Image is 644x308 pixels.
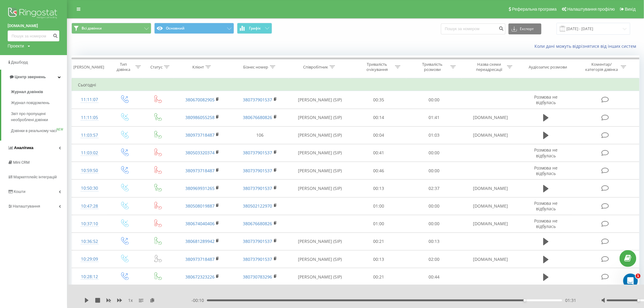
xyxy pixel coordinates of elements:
[185,150,215,156] a: 380503320374
[473,62,506,72] div: Назва схеми переадресації
[243,114,272,120] a: 380676680826
[623,274,638,288] iframe: Intercom live chat
[11,86,67,97] a: Журнал дзвінків
[185,168,215,173] a: 380973718487
[289,268,351,286] td: [PERSON_NAME] (SIP)
[462,215,519,233] td: [DOMAIN_NAME]
[462,126,519,144] td: [DOMAIN_NAME]
[78,236,101,247] div: 10:36:52
[289,109,351,126] td: [PERSON_NAME] (SIP)
[351,144,406,162] td: 00:41
[243,256,272,262] a: 380737901537
[78,271,101,283] div: 10:28:12
[406,215,462,233] td: 00:00
[243,65,268,70] div: Бізнес номер
[11,60,28,65] span: Дашборд
[567,7,615,12] span: Налаштування профілю
[185,256,215,262] a: 380973718487
[8,23,59,29] a: [DOMAIN_NAME]
[351,91,406,109] td: 00:35
[78,147,101,159] div: 11:03:02
[351,180,406,197] td: 00:13
[11,125,67,136] a: Дзвінки в реальному часіNEW
[509,23,541,34] button: Експорт
[406,126,462,144] td: 01:03
[192,65,204,70] div: Клієнт
[289,162,351,180] td: [PERSON_NAME] (SIP)
[243,97,272,103] a: 380737901537
[462,197,519,215] td: [DOMAIN_NAME]
[534,94,558,105] span: Розмова не відбулась
[11,128,57,134] span: Дзвінки в реальному часі
[78,200,101,212] div: 10:47:28
[249,26,261,30] span: Графік
[406,268,462,286] td: 00:44
[11,100,50,106] span: Журнал повідомлень
[638,299,640,302] div: Accessibility label
[14,189,25,194] span: Кошти
[406,250,462,268] td: 02:00
[524,299,526,302] div: Accessibility label
[243,185,272,191] a: 380737901537
[13,175,57,179] span: Маркетплейс інтеграцій
[72,23,151,34] button: Всі дзвінки
[289,180,351,197] td: [PERSON_NAME] (SIP)
[185,274,215,280] a: 380672323226
[351,215,406,233] td: 01:00
[289,126,351,144] td: [PERSON_NAME] (SIP)
[243,168,272,173] a: 380737901537
[351,109,406,126] td: 00:14
[11,97,67,108] a: Журнал повідомлень
[243,221,272,226] a: 380676680826
[11,108,67,125] a: Звіт про пропущені необроблені дзвінки
[185,221,215,226] a: 380674040406
[185,185,215,191] a: 380969931265
[535,43,639,49] a: Коли дані можуть відрізнятися вiд інших систем
[289,91,351,109] td: [PERSON_NAME] (SIP)
[406,144,462,162] td: 00:00
[78,165,101,177] div: 10:59:50
[78,129,101,141] div: 11:03:57
[462,109,519,126] td: [DOMAIN_NAME]
[15,75,46,79] span: Центр звернень
[78,182,101,194] div: 10:50:30
[534,200,558,212] span: Розмова не відбулась
[534,218,558,229] span: Розмова не відбулась
[13,160,30,165] span: Mini CRM
[191,297,207,303] span: - 00:10
[636,274,641,278] span: 1
[73,65,104,70] div: [PERSON_NAME]
[406,180,462,197] td: 02:37
[289,144,351,162] td: [PERSON_NAME] (SIP)
[1,70,67,84] a: Центр звернень
[237,23,272,34] button: Графік
[150,65,163,70] div: Статус
[154,23,234,34] button: Основний
[462,180,519,197] td: [DOMAIN_NAME]
[462,250,519,268] td: [DOMAIN_NAME]
[8,6,59,21] img: Ringostat logo
[361,62,394,72] div: Тривалість очікування
[13,204,40,208] span: Налаштування
[128,297,133,303] span: 1 x
[351,126,406,144] td: 00:04
[416,62,449,72] div: Тривалість розмови
[113,62,134,72] div: Тип дзвінка
[231,126,289,144] td: 106
[512,7,557,12] span: Реферальна програма
[289,233,351,250] td: [PERSON_NAME] (SIP)
[406,91,462,109] td: 00:00
[11,111,64,123] span: Звіт про пропущені необроблені дзвінки
[8,30,59,41] input: Пошук за номером
[72,79,639,91] td: Сьогодні
[185,203,215,209] a: 380508019887
[82,26,102,31] span: Всі дзвінки
[185,97,215,103] a: 380670082905
[243,238,272,244] a: 380737901537
[78,253,101,265] div: 10:29:09
[78,94,101,106] div: 11:11:07
[185,132,215,138] a: 380973718487
[351,233,406,250] td: 00:21
[78,112,101,124] div: 11:11:05
[78,218,101,230] div: 10:37:10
